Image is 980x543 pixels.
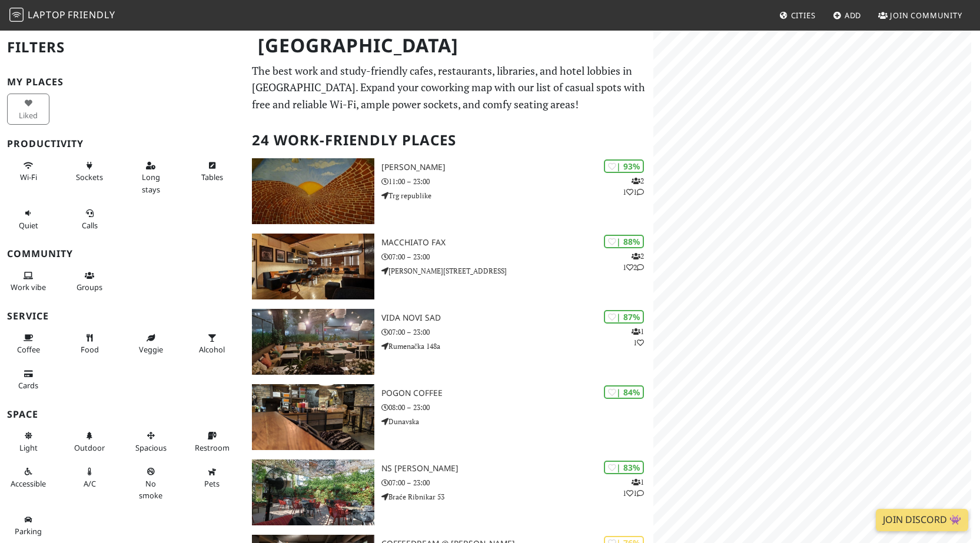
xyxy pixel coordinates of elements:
[76,172,103,182] span: Power sockets
[845,10,862,21] span: Add
[604,461,644,474] div: | 83%
[7,426,49,457] button: Light
[381,327,654,338] p: 07:00 – 23:00
[381,313,654,323] h3: Vida Novi Sad
[7,29,238,65] h2: Filters
[381,162,654,172] h3: [PERSON_NAME]
[191,328,233,359] button: Alcohol
[82,220,98,231] span: Video/audio calls
[7,204,49,235] button: Quiet
[623,175,644,198] p: 2 1 1
[245,309,653,375] a: Vida Novi Sad | 87% 11 Vida Novi Sad 07:00 – 23:00 Rumenačka 148a
[252,384,374,450] img: Pogon Coffee
[68,426,111,457] button: Outdoor
[604,385,644,399] div: | 84%
[19,442,38,453] span: Natural light
[381,238,654,248] h3: Macchiato Fax
[252,459,374,525] img: NS Michelangelo
[7,156,49,187] button: Wi-Fi
[139,344,163,355] span: Veggie
[604,235,644,248] div: | 88%
[381,251,654,262] p: 07:00 – 23:00
[381,464,654,474] h3: NS [PERSON_NAME]
[381,176,654,187] p: 11:00 – 23:00
[9,8,24,22] img: LaptopFriendly
[9,5,115,26] a: LaptopFriendly LaptopFriendly
[191,462,233,493] button: Pets
[775,5,820,26] a: Cities
[129,156,172,199] button: Long stays
[604,159,644,173] div: | 93%
[381,190,654,201] p: Trg republike
[245,384,653,450] a: Pogon Coffee | 84% Pogon Coffee 08:00 – 23:00 Dunavska
[7,409,238,420] h3: Space
[191,156,233,187] button: Tables
[7,462,49,493] button: Accessible
[68,266,111,297] button: Groups
[7,328,49,359] button: Coffee
[68,462,111,493] button: A/C
[204,478,220,489] span: Pet friendly
[15,526,42,537] span: Parking
[68,328,111,359] button: Food
[890,10,962,21] span: Join Community
[252,309,374,375] img: Vida Novi Sad
[129,328,172,359] button: Veggie
[876,509,968,531] a: Join Discord 👾
[632,326,644,348] p: 1 1
[11,282,46,292] span: People working
[252,62,646,113] p: The best work and study-friendly cafes, restaurants, libraries, and hotel lobbies in [GEOGRAPHIC_...
[7,311,238,322] h3: Service
[142,172,160,194] span: Long stays
[381,341,654,352] p: Rumenačka 148a
[381,491,654,502] p: Braće Ribnikar 53
[7,76,238,88] h3: My Places
[201,172,223,182] span: Work-friendly tables
[84,478,96,489] span: Air conditioned
[7,266,49,297] button: Work vibe
[191,426,233,457] button: Restroom
[245,459,653,525] a: NS Michelangelo | 83% 111 NS [PERSON_NAME] 07:00 – 23:00 Braće Ribnikar 53
[623,251,644,273] p: 2 1 2
[129,462,172,505] button: No smoke
[7,510,49,541] button: Parking
[139,478,162,501] span: Smoke free
[20,172,37,182] span: Stable Wi-Fi
[381,477,654,488] p: 07:00 – 23:00
[77,282,102,292] span: Group tables
[381,416,654,427] p: Dunavska
[68,204,111,235] button: Calls
[248,29,651,62] h1: [GEOGRAPHIC_DATA]
[68,8,115,21] span: Friendly
[18,380,38,391] span: Credit cards
[74,442,105,453] span: Outdoor area
[68,156,111,187] button: Sockets
[7,138,238,149] h3: Productivity
[381,402,654,413] p: 08:00 – 23:00
[623,477,644,499] p: 1 1 1
[28,8,66,21] span: Laptop
[17,344,40,355] span: Coffee
[81,344,99,355] span: Food
[381,388,654,398] h3: Pogon Coffee
[195,442,230,453] span: Restroom
[252,122,646,158] h2: 24 Work-Friendly Places
[828,5,866,26] a: Add
[19,220,38,231] span: Quiet
[7,364,49,395] button: Cards
[791,10,816,21] span: Cities
[252,158,374,224] img: Kafka
[604,310,644,324] div: | 87%
[245,158,653,224] a: Kafka | 93% 211 [PERSON_NAME] 11:00 – 23:00 Trg republike
[245,234,653,299] a: Macchiato Fax | 88% 212 Macchiato Fax 07:00 – 23:00 [PERSON_NAME][STREET_ADDRESS]
[135,442,167,453] span: Spacious
[252,234,374,299] img: Macchiato Fax
[129,426,172,457] button: Spacious
[873,5,967,26] a: Join Community
[7,248,238,259] h3: Community
[11,478,46,489] span: Accessible
[199,344,225,355] span: Alcohol
[381,265,654,277] p: [PERSON_NAME][STREET_ADDRESS]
